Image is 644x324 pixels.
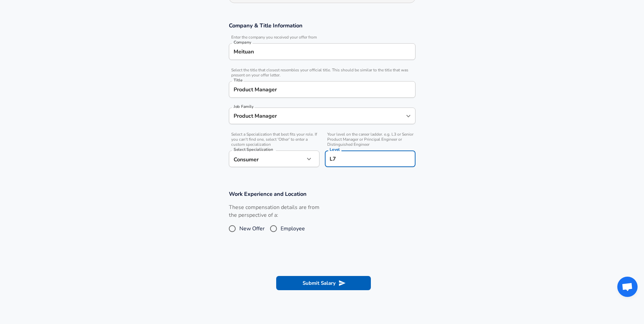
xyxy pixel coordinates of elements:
div: Consumer [229,151,305,167]
input: Software Engineer [232,111,402,121]
h3: Company & Title Information [229,22,415,29]
div: Open chat [617,277,638,297]
span: Select a Specialization that best fits your role. If you can't find one, select 'Other' to enter ... [229,132,319,147]
label: Select Specialization [234,147,273,152]
label: Level [330,147,340,152]
button: Submit Salary [276,276,371,290]
input: Software Engineer [232,84,412,95]
input: Google [232,46,412,57]
label: These compensation details are from the perspective of a: [229,204,319,219]
span: Enter the company you received your offer from [229,35,415,40]
span: New Offer [239,225,265,233]
span: Your level on the career ladder. e.g. L3 or Senior Product Manager or Principal Engineer or Disti... [325,132,415,147]
label: Job Family [234,105,254,109]
span: Employee [281,225,305,233]
label: Company [234,40,251,44]
button: Open [404,111,413,121]
h3: Work Experience and Location [229,190,415,198]
label: Title [234,78,242,82]
input: L3 [328,154,412,164]
span: Select the title that closest resembles your official title. This should be similar to the title ... [229,68,415,78]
